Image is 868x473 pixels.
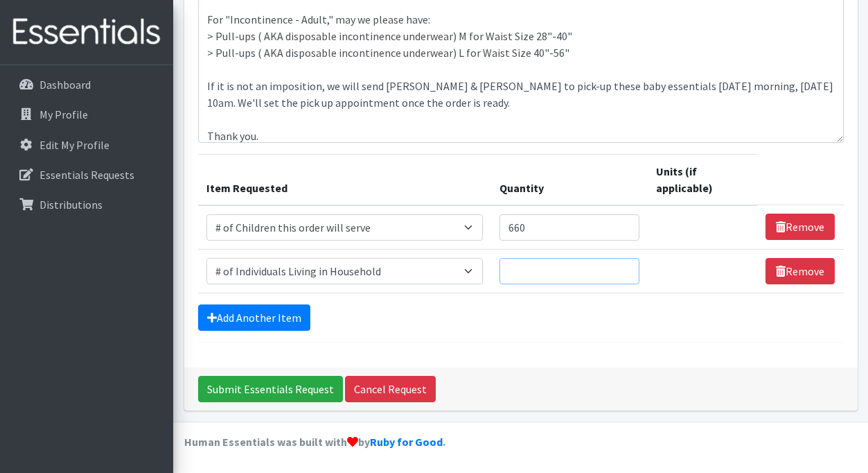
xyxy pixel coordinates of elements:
a: Cancel Request [345,376,436,402]
a: Remove [765,214,835,240]
input: Submit Essentials Request [198,376,343,402]
th: Item Requested [198,154,491,205]
a: Add Another Item [198,304,310,331]
p: Distributions [39,198,103,212]
strong: Human Essentials was built with by . [184,435,445,449]
p: Dashboard [39,78,91,92]
a: Ruby for Good [370,435,443,449]
a: Remove [765,258,835,284]
th: Quantity [491,154,648,205]
a: Distributions [6,191,168,218]
img: HumanEssentials [6,9,168,55]
p: My Profile [39,108,88,121]
a: My Profile [6,101,168,128]
a: Dashboard [6,71,168,98]
p: Essentials Requests [39,168,134,182]
p: Edit My Profile [39,138,109,152]
a: Edit My Profile [6,131,168,159]
a: Essentials Requests [6,161,168,189]
th: Units (if applicable) [648,154,758,205]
